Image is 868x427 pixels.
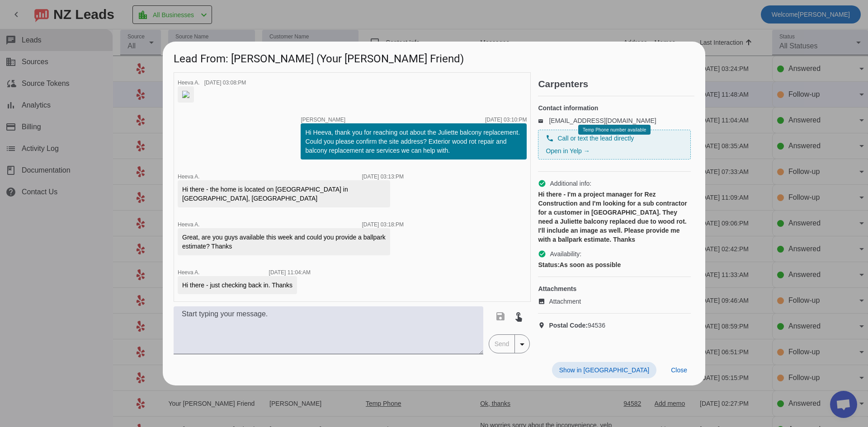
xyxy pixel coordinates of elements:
span: Close [671,366,687,374]
button: Close [664,362,694,378]
span: Heeva A. [178,174,200,180]
span: Heeva A. [178,221,200,228]
div: Hi there - just checking back in. Thanks [182,281,292,290]
h4: Attachments [538,284,691,293]
mat-icon: check_circle [538,250,546,258]
mat-icon: location_on [538,322,549,329]
div: Hi there - I'm a project manager for Rez Construction and I'm looking for a sub contractor for a ... [538,190,691,244]
a: Open in Yelp → [546,147,590,155]
h1: Lead From: [PERSON_NAME] (Your [PERSON_NAME] Friend) [163,42,705,72]
div: [DATE] 03:10:PM [485,117,527,122]
h2: Carpenters [538,80,694,89]
div: Hi Heeva, thank you for reaching out about the Juliette balcony replacement. Could you please con... [305,128,522,155]
span: Temp Phone number available [583,127,646,132]
span: Show in [GEOGRAPHIC_DATA] [559,366,649,374]
mat-icon: phone [546,134,554,142]
strong: Postal Code: [549,322,588,329]
div: [DATE] 11:04:AM [269,270,311,275]
div: [DATE] 03:08:PM [204,80,246,85]
span: Heeva A. [178,80,200,86]
mat-icon: touch_app [513,311,524,322]
a: [EMAIL_ADDRESS][DOMAIN_NAME] [549,117,656,124]
div: Hi there - the home is located on [GEOGRAPHIC_DATA] in [GEOGRAPHIC_DATA], [GEOGRAPHIC_DATA] [182,185,386,203]
div: [DATE] 03:13:PM [362,174,404,179]
mat-icon: check_circle [538,179,546,188]
mat-icon: email [538,118,549,123]
img: EioZRboMTiqGG1OIlorexg [182,91,189,98]
div: As soon as possible [538,260,691,269]
div: Great, are you guys available this week and could you provide a ballpark estimate? Thanks [182,233,386,251]
a: Attachment [538,297,691,306]
button: Show in [GEOGRAPHIC_DATA] [552,362,656,378]
mat-icon: arrow_drop_down [517,339,528,350]
span: Call or text the lead directly [557,134,634,143]
span: Additional info: [550,179,591,188]
h4: Contact information [538,103,691,113]
span: Attachment [549,297,581,306]
span: Heeva A. [178,269,200,276]
span: Availability: [550,249,581,258]
span: 94536 [549,321,605,330]
mat-icon: image [538,298,549,305]
span: [PERSON_NAME] [301,117,345,122]
div: [DATE] 03:18:PM [362,222,404,227]
strong: Status: [538,261,559,268]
